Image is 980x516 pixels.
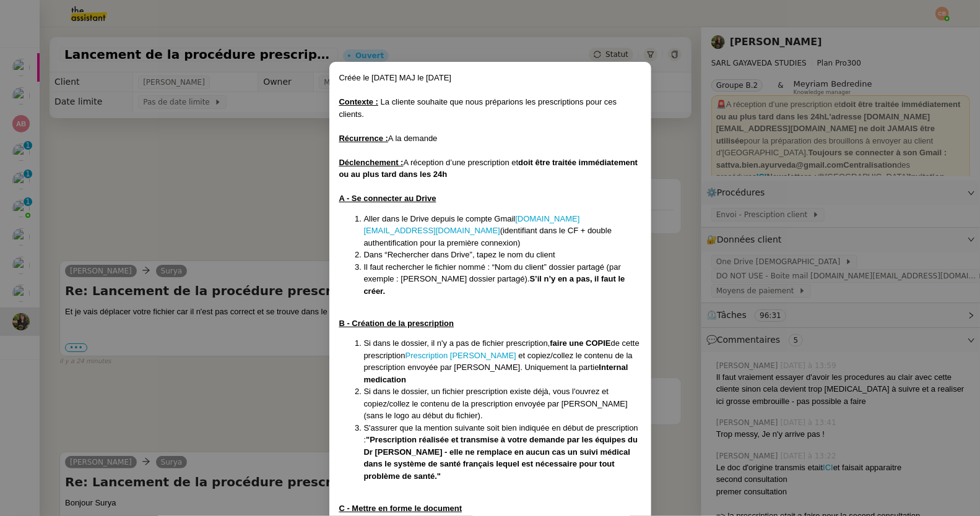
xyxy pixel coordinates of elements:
span: S'assurer que la mention suivante soit bien indiquée en début de prescription : [364,423,638,445]
a: Prescription [PERSON_NAME] [405,351,516,360]
span: Créée le [DATE] MAJ le [DATE] [339,73,452,82]
span: Aller dans le Drive depuis le compte Gmail [364,214,516,223]
u: A - Se connecter au Drive [339,194,436,203]
span: La cliente souhaite que nous préparions les prescriptions pour ces clients. [339,97,617,119]
span: de cette prescription [364,338,640,360]
span: Si dans le dossier, il n'y a pas de fichier prescription, [364,338,550,348]
u: Récurrence : [339,134,388,143]
u: B - Création de la prescription [339,319,454,328]
strong: Internal medication [364,363,628,384]
span: A la demande [388,134,438,143]
u: Déclenchement : [339,158,404,167]
span: Si dans le dossier, un fichier prescription existe déjà, vous l'ouvrez et copiez/collez le conten... [364,387,628,420]
strong: " [366,435,370,444]
u: Contexte : [339,97,379,106]
strong: faire une COPIE [550,338,610,348]
span: Dans “Rechercher dans Drive”, tapez le nom du client [364,250,555,259]
strong: S’il n’y en a pas, il faut le créer. [364,274,625,296]
span: A réception d’une prescription et [404,158,519,167]
strong: Prescription réalisée et transmise à votre demande par les équipes du Dr [PERSON_NAME] - elle ne ... [364,435,638,481]
span: et copiez/collez le contenu de la prescription envoyée par [PERSON_NAME]. Uniquement la partie [364,351,633,372]
span: Il faut rechercher le fichier nommé : “Nom du client” dossier partagé (par exemple : [PERSON_NAME... [364,262,621,284]
u: C - Mettre en forme le document [339,504,462,513]
span: (identifiant dans le CF + double authentification pour la première connexion) [364,226,612,247]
